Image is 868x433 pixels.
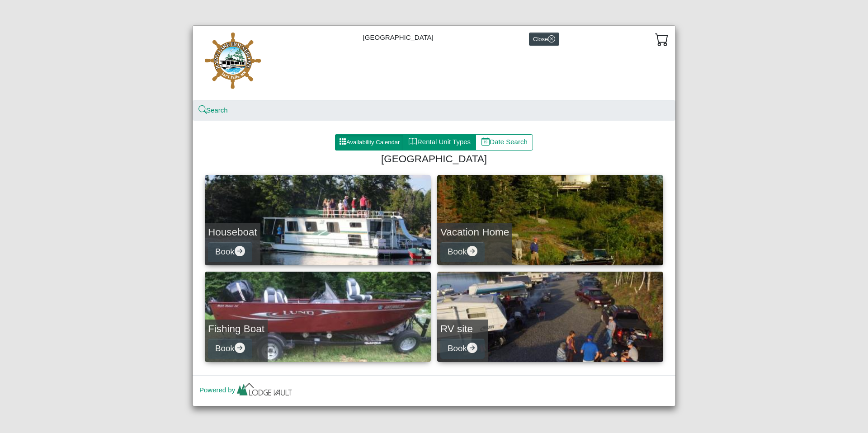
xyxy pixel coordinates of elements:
button: grid3x3 gap fillAvailability Calendar [335,134,404,151]
button: Bookarrow right circle fill [440,339,485,359]
h4: Fishing Boat [208,323,264,335]
svg: calendar date [481,137,490,146]
button: calendar dateDate Search [476,134,533,151]
svg: search [199,107,206,113]
svg: arrow right circle fill [467,246,477,256]
button: Bookarrow right circle fill [440,242,485,262]
svg: x circle [548,35,555,42]
a: searchSearch [199,106,228,114]
button: Bookarrow right circle fill [208,242,252,262]
div: [GEOGRAPHIC_DATA] [193,26,675,100]
button: Bookarrow right circle fill [208,339,252,359]
button: Closex circle [529,33,559,46]
img: lv-small.ca335149.png [235,381,294,400]
svg: arrow right circle fill [467,343,477,353]
svg: arrow right circle fill [235,246,245,256]
h4: Vacation Home [440,226,509,238]
img: 55466189-bbd8-41c3-ab33-5e957c8145a3.jpg [199,33,267,93]
h4: Houseboat [208,226,257,238]
svg: grid3x3 gap fill [339,138,346,145]
svg: cart [655,33,669,46]
button: bookRental Unit Types [403,134,476,151]
svg: book [409,137,417,146]
h4: [GEOGRAPHIC_DATA] [208,153,660,165]
svg: arrow right circle fill [235,343,245,353]
a: Powered by [199,386,294,394]
h4: RV site [440,323,485,335]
